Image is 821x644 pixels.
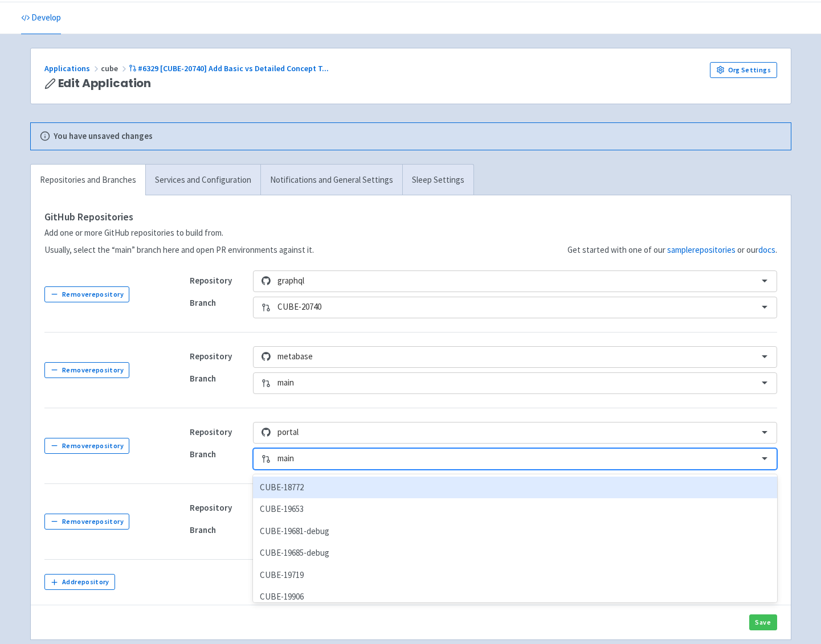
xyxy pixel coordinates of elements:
[190,502,232,513] strong: Repository
[44,574,116,590] button: Addrepository
[253,564,777,586] div: CUBE-19719
[190,524,216,535] strong: Branch
[54,130,153,143] b: You have unsaved changes
[253,542,777,564] div: CUBE-19685-debug
[710,62,777,78] a: Org Settings
[253,498,777,520] div: CUBE-19653
[190,275,232,286] strong: Repository
[253,477,777,499] div: CUBE-18772
[101,63,129,73] span: cube
[21,2,61,34] a: Develop
[44,227,314,240] p: Add one or more GitHub repositories to build from.
[190,449,216,460] strong: Branch
[44,244,314,257] p: Usually, select the “main” branch here and open PR environments against it.
[190,426,232,437] strong: Repository
[190,373,216,384] strong: Branch
[260,165,402,196] a: Notifications and General Settings
[44,514,130,530] button: Removerepository
[402,165,473,196] a: Sleep Settings
[44,362,130,378] button: Removerepository
[44,210,133,223] strong: GitHub Repositories
[749,614,777,630] button: Save
[253,586,777,608] div: CUBE-19906
[145,165,260,196] a: Services and Configuration
[44,63,101,73] a: Applications
[758,244,775,255] a: docs
[567,244,777,257] p: Get started with one of our or our .
[190,297,216,308] strong: Branch
[667,244,736,255] a: samplerepositories
[44,438,130,454] button: Removerepository
[129,63,331,73] a: #6329 [CUBE-20740] Add Basic vs Detailed Concept T...
[190,351,232,362] strong: Repository
[138,63,329,73] span: #6329 [CUBE-20740] Add Basic vs Detailed Concept T ...
[44,286,130,302] button: Removerepository
[31,165,145,196] a: Repositories and Branches
[58,77,152,90] span: Edit Application
[253,520,777,543] div: CUBE-19681-debug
